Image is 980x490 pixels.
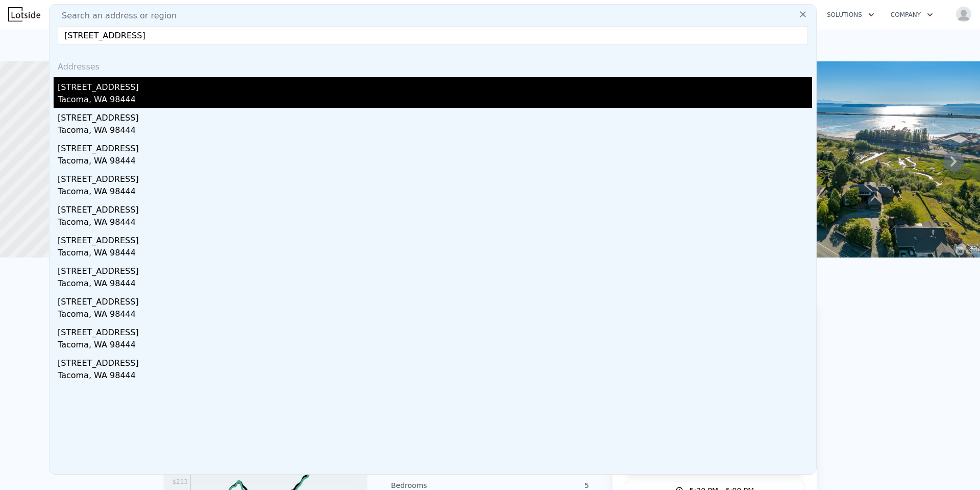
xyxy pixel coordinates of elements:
[58,353,812,369] div: [STREET_ADDRESS]
[819,6,883,24] button: Solutions
[58,200,812,216] div: [STREET_ADDRESS]
[58,77,812,94] div: [STREET_ADDRESS]
[8,7,40,21] img: Lotside
[58,322,812,339] div: [STREET_ADDRESS]
[58,155,812,169] div: Tacoma, WA 98444
[883,6,941,24] button: Company
[58,261,812,277] div: [STREET_ADDRESS]
[58,94,812,108] div: Tacoma, WA 98444
[58,26,808,44] input: Enter an address, city, region, neighborhood or zip code
[58,247,812,261] div: Tacoma, WA 98444
[955,6,972,22] img: avatar
[58,185,812,200] div: Tacoma, WA 98444
[58,216,812,230] div: Tacoma, WA 98444
[58,292,812,308] div: [STREET_ADDRESS]
[58,277,812,292] div: Tacoma, WA 98444
[54,10,177,22] span: Search an address or region
[58,369,812,384] div: Tacoma, WA 98444
[58,339,812,353] div: Tacoma, WA 98444
[172,478,188,485] tspan: $213
[58,124,812,138] div: Tacoma, WA 98444
[58,169,812,185] div: [STREET_ADDRESS]
[58,108,812,124] div: [STREET_ADDRESS]
[58,138,812,155] div: [STREET_ADDRESS]
[54,53,812,77] div: Addresses
[58,230,812,247] div: [STREET_ADDRESS]
[58,308,812,322] div: Tacoma, WA 98444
